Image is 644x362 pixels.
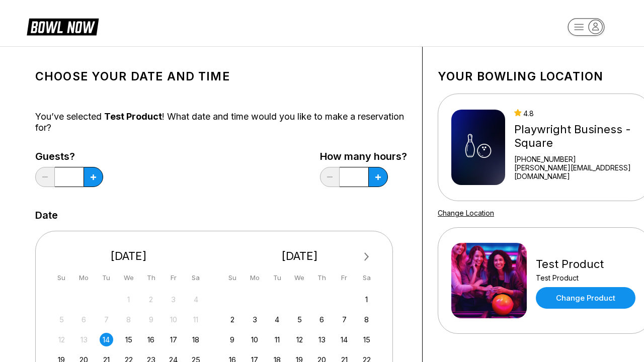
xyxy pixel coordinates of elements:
[360,313,373,326] div: Choose Saturday, November 8th, 2025
[144,293,158,306] div: Not available Thursday, October 2nd, 2025
[77,313,91,326] div: Not available Monday, October 6th, 2025
[55,333,68,346] div: Not available Sunday, October 12th, 2025
[338,271,351,285] div: Fr
[189,293,203,306] div: Not available Saturday, October 4th, 2025
[35,151,103,162] label: Guests?
[536,274,635,282] div: Test Product
[514,109,638,118] div: 4.8
[167,293,180,306] div: Not available Friday, October 3rd, 2025
[122,333,135,346] div: Choose Wednesday, October 15th, 2025
[514,163,638,180] a: [PERSON_NAME][EMAIL_ADDRESS][DOMAIN_NAME]
[144,313,158,326] div: Not available Thursday, October 9th, 2025
[122,271,135,285] div: We
[189,313,203,326] div: Not available Saturday, October 11th, 2025
[189,271,203,285] div: Sa
[167,271,180,285] div: Fr
[167,313,180,326] div: Not available Friday, October 10th, 2025
[225,271,239,285] div: Su
[248,271,262,285] div: Mo
[189,333,203,346] div: Choose Saturday, October 18th, 2025
[122,293,135,306] div: Not available Wednesday, October 1st, 2025
[438,209,494,217] a: Change Location
[144,333,158,346] div: Choose Thursday, October 16th, 2025
[144,271,158,285] div: Th
[270,271,284,285] div: Tu
[77,271,91,285] div: Mo
[293,271,306,285] div: We
[451,110,505,185] img: Playwright Business - Square
[514,123,638,150] div: Playwright Business - Square
[167,333,180,346] div: Choose Friday, October 17th, 2025
[359,249,375,265] button: Next Month
[225,333,239,346] div: Choose Sunday, November 9th, 2025
[338,313,351,326] div: Choose Friday, November 7th, 2025
[122,313,135,326] div: Not available Wednesday, October 8th, 2025
[248,313,262,326] div: Choose Monday, November 3rd, 2025
[315,271,329,285] div: Th
[451,243,527,318] img: Test Product
[360,293,373,306] div: Choose Saturday, November 1st, 2025
[320,151,407,162] label: How many hours?
[248,333,262,346] div: Choose Monday, November 10th, 2025
[293,313,306,326] div: Choose Wednesday, November 5th, 2025
[35,111,407,133] div: You’ve selected ! What date and time would you like to make a reservation for?
[55,271,68,285] div: Su
[55,313,68,326] div: Not available Sunday, October 5th, 2025
[338,333,351,346] div: Choose Friday, November 14th, 2025
[77,333,91,346] div: Not available Monday, October 13th, 2025
[35,210,58,221] label: Date
[270,313,284,326] div: Choose Tuesday, November 4th, 2025
[360,333,373,346] div: Choose Saturday, November 15th, 2025
[222,249,378,263] div: [DATE]
[360,271,373,285] div: Sa
[225,313,239,326] div: Choose Sunday, November 2nd, 2025
[536,287,635,309] a: Change Product
[100,313,113,326] div: Not available Tuesday, October 7th, 2025
[35,69,407,83] h1: Choose your Date and time
[315,313,329,326] div: Choose Thursday, November 6th, 2025
[51,249,207,263] div: [DATE]
[514,155,638,163] div: [PHONE_NUMBER]
[536,257,635,271] div: Test Product
[270,333,284,346] div: Choose Tuesday, November 11th, 2025
[315,333,329,346] div: Choose Thursday, November 13th, 2025
[104,111,162,122] span: Test Product
[293,333,306,346] div: Choose Wednesday, November 12th, 2025
[100,333,113,346] div: Choose Tuesday, October 14th, 2025
[100,271,113,285] div: Tu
